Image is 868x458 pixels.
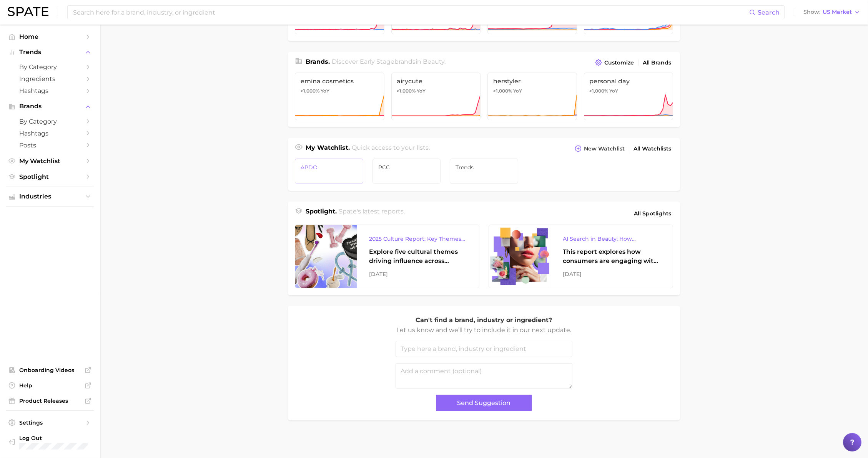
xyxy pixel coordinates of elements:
span: Discover Early Stage brands in . [332,58,446,65]
a: All Spotlights [632,207,673,220]
a: 2025 Culture Report: Key Themes That Are Shaping Consumer DemandExplore five cultural themes driv... [295,225,479,288]
button: Brands [6,101,94,112]
span: >1,000% [301,88,319,94]
a: Product Releases [6,395,94,407]
span: Hashtags [19,130,81,137]
p: Let us know and we’ll try to include it in our next update. [396,325,572,335]
a: Hashtags [6,127,94,139]
span: YoY [610,88,619,94]
button: Trends [6,46,94,58]
button: Send Suggestion [436,395,532,411]
a: Onboarding Videos [6,364,94,376]
div: [DATE] [369,270,467,279]
span: Hashtags [19,87,81,94]
span: Help [19,382,81,389]
span: Log Out [19,435,88,441]
a: by Category [6,61,94,73]
a: Posts [6,139,94,151]
span: All Brands [643,60,671,66]
span: YoY [513,88,522,94]
span: airycute [397,78,475,85]
span: YoY [321,88,329,94]
span: Product Releases [19,397,81,404]
h1: Spotlight. [306,207,337,220]
span: Brands [19,103,81,110]
span: >1,000% [397,88,416,94]
a: Trends [450,159,518,184]
a: My Watchlist [6,155,94,167]
span: Customize [604,60,634,66]
span: New Watchlist [584,146,625,152]
span: Brands . [306,58,330,65]
h2: Spate's latest reports. [339,207,405,220]
span: APDO [301,164,358,170]
a: Help [6,380,94,391]
span: PCC [378,164,435,170]
span: Industries [19,193,81,200]
span: Show [803,10,820,14]
a: Home [6,31,94,43]
button: Industries [6,191,94,202]
a: APDO [295,159,363,184]
div: This report explores how consumers are engaging with AI-powered search tools — and what it means ... [563,247,660,266]
button: Customize [593,57,636,68]
button: ShowUS Market [801,7,862,17]
a: personal day>1,000% YoY [584,73,673,120]
span: Home [19,33,81,40]
span: by Category [19,63,81,71]
button: New Watchlist [573,143,627,154]
span: US Market [823,10,852,14]
h1: My Watchlist. [306,143,350,154]
span: personal day [590,78,668,85]
a: Settings [6,417,94,428]
a: PCC [372,159,441,184]
span: All Spotlights [634,209,671,218]
span: All Watchlists [634,146,671,152]
a: AI Search in Beauty: How Consumers Are Using ChatGPT vs. Google SearchThis report explores how co... [489,225,673,288]
span: Trends [19,49,81,56]
a: Hashtags [6,85,94,97]
input: Type here a brand, industry or ingredient [396,341,572,357]
a: Log out. Currently logged in with e-mail hicks.ll@pg.com. [6,432,94,452]
span: emina cosmetics [301,78,379,85]
span: Trends [456,164,512,170]
h2: Quick access to your lists. [352,143,430,154]
span: herstyler [493,78,571,85]
span: Ingredients [19,75,81,83]
p: Can't find a brand, industry or ingredient? [396,315,572,325]
div: AI Search in Beauty: How Consumers Are Using ChatGPT vs. Google Search [563,234,660,243]
a: emina cosmetics>1,000% YoY [295,73,384,120]
span: by Category [19,118,81,125]
span: Onboarding Videos [19,367,81,374]
span: >1,000% [493,88,512,94]
a: All Watchlists [632,144,673,154]
div: [DATE] [563,270,660,279]
span: Posts [19,142,81,149]
span: YoY [417,88,426,94]
input: Search here for a brand, industry, or ingredient [72,6,749,19]
span: >1,000% [590,88,609,94]
a: Ingredients [6,73,94,85]
img: SPATE [8,7,48,16]
a: by Category [6,116,94,127]
span: My Watchlist [19,157,81,165]
span: beauty [423,58,445,65]
div: Explore five cultural themes driving influence across beauty, food, and pop culture. [369,247,467,266]
span: Spotlight [19,173,81,180]
a: All Brands [641,58,673,68]
a: airycute>1,000% YoY [391,73,481,120]
div: 2025 Culture Report: Key Themes That Are Shaping Consumer Demand [369,234,467,243]
span: Search [758,9,780,16]
span: Settings [19,419,81,426]
a: Spotlight [6,171,94,183]
a: herstyler>1,000% YoY [487,73,577,120]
